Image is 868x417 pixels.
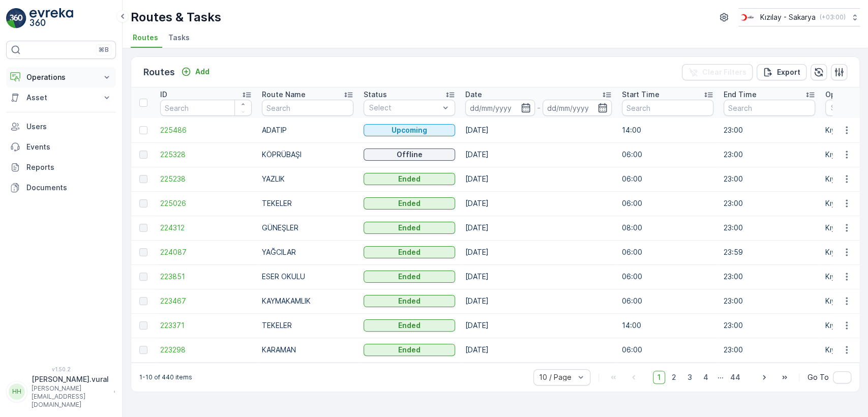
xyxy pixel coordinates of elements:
[622,90,660,100] p: Start Time
[160,345,252,355] a: 223298
[6,8,26,28] img: logo
[460,338,617,362] td: [DATE]
[724,174,815,184] p: 23:00
[364,124,455,136] button: Upcoming
[364,148,455,161] button: Offline
[160,198,252,208] a: 225026
[139,248,147,256] div: Toggle Row Selected
[26,122,112,132] p: Users
[139,224,147,232] div: Toggle Row Selected
[139,373,192,381] p: 1-10 of 440 items
[653,371,665,384] span: 1
[139,175,147,183] div: Toggle Row Selected
[6,87,116,108] button: Asset
[622,223,713,233] p: 08:00
[460,191,617,216] td: [DATE]
[26,183,112,193] p: Documents
[724,272,815,282] p: 23:00
[29,8,73,28] img: logo_light-DOdMpM7g.png
[160,100,252,116] input: Search
[398,198,421,208] p: Ended
[398,296,421,306] p: Ended
[777,67,800,77] p: Export
[143,65,175,79] p: Routes
[460,118,617,142] td: [DATE]
[622,320,713,331] p: 14:00
[364,197,455,210] button: Ended
[6,67,116,87] button: Operations
[6,374,116,409] button: HH[PERSON_NAME].vural[PERSON_NAME][EMAIL_ADDRESS][DOMAIN_NAME]
[460,264,617,289] td: [DATE]
[364,173,455,185] button: Ended
[364,222,455,234] button: Ended
[683,371,697,384] span: 3
[398,345,421,355] p: Ended
[820,13,846,21] p: ( +03:00 )
[26,162,112,172] p: Reports
[139,346,147,354] div: Toggle Row Selected
[702,67,746,77] p: Clear Filters
[262,174,353,184] p: YAZLIK
[543,100,612,116] input: dd/mm/yyyy
[364,295,455,307] button: Ended
[398,174,421,184] p: Ended
[537,102,541,114] p: -
[622,247,713,257] p: 06:00
[398,223,421,233] p: Ended
[139,151,147,159] div: Toggle Row Selected
[724,100,815,116] input: Search
[131,9,221,25] p: Routes & Tasks
[160,90,167,100] p: ID
[160,272,252,282] a: 223851
[724,90,757,100] p: End Time
[460,167,617,191] td: [DATE]
[195,67,209,77] p: Add
[160,223,252,233] span: 224312
[262,150,353,160] p: KÖPRÜBAŞI
[262,198,353,208] p: TEKELER
[738,12,756,23] img: k%C4%B1z%C4%B1lay_DTAvauz.png
[738,8,860,26] button: Kızılay - Sakarya(+03:00)
[465,90,482,100] p: Date
[622,150,713,160] p: 06:00
[262,345,353,355] p: KARAMAN
[32,384,109,409] p: [PERSON_NAME][EMAIL_ADDRESS][DOMAIN_NAME]
[262,320,353,331] p: TEKELER
[139,321,147,330] div: Toggle Row Selected
[364,344,455,356] button: Ended
[398,272,421,282] p: Ended
[262,247,353,257] p: YAĞCILAR
[139,199,147,207] div: Toggle Row Selected
[622,296,713,306] p: 06:00
[807,372,829,382] span: Go To
[26,93,96,103] p: Asset
[364,271,455,283] button: Ended
[160,296,252,306] a: 223467
[262,223,353,233] p: GÜNEŞLER
[724,296,815,306] p: 23:00
[262,90,306,100] p: Route Name
[724,125,815,135] p: 23:00
[724,320,815,331] p: 23:00
[133,33,158,43] span: Routes
[6,116,116,137] a: Users
[699,371,713,384] span: 4
[364,246,455,258] button: Ended
[139,273,147,281] div: Toggle Row Selected
[622,198,713,208] p: 06:00
[724,345,815,355] p: 23:00
[622,100,713,116] input: Search
[160,150,252,160] a: 225328
[262,296,353,306] p: KAYMAKAMLIK
[724,150,815,160] p: 23:00
[6,366,116,372] span: v 1.50.2
[9,383,25,400] div: HH
[717,371,724,384] p: ...
[26,72,96,82] p: Operations
[262,100,353,116] input: Search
